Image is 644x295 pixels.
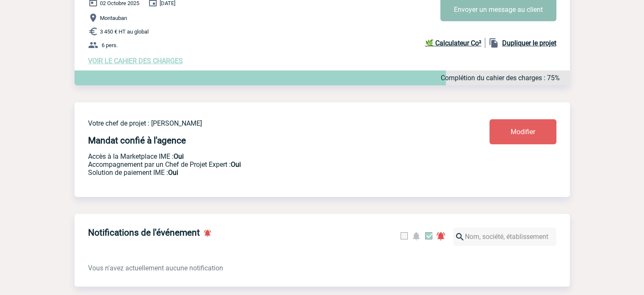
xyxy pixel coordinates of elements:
[102,42,118,48] span: 6 pers.
[88,160,439,169] p: Prestation payante
[502,39,556,47] b: Dupliquer le projet
[88,135,186,146] h4: Mandat confié à l'agence
[425,39,481,47] b: 🌿 Calculateur Co²
[168,169,178,177] b: Oui
[174,152,184,160] b: Oui
[231,160,241,169] b: Oui
[88,57,183,65] a: VOIR LE CAHIER DES CHARGES
[100,28,149,35] span: 3 450 € HT au global
[88,169,439,177] p: Conformité aux process achat client, Prise en charge de la facturation, Mutualisation de plusieur...
[425,38,485,48] a: 🌿 Calculateur Co²
[88,228,200,238] h4: Notifications de l'événement
[88,264,223,272] span: Vous n'avez actuellement aucune notification
[88,152,439,160] p: Accès à la Marketplace IME :
[489,38,499,48] img: file_copy-black-24dp.png
[511,128,535,136] span: Modifier
[88,119,439,127] p: Votre chef de projet : [PERSON_NAME]
[100,15,127,21] span: Montauban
